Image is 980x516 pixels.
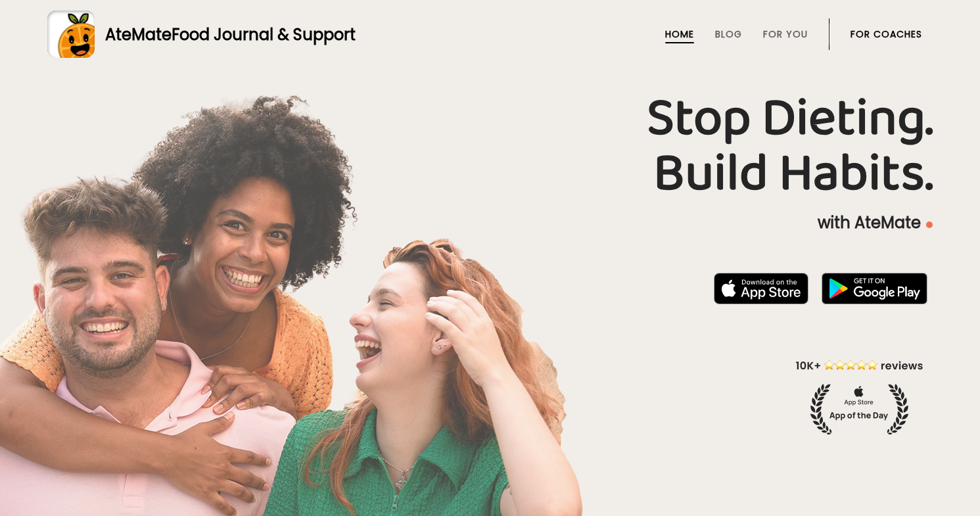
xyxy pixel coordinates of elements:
[822,273,927,304] img: badge-download-google.png
[763,29,808,39] a: For You
[47,91,933,202] h1: Stop Dieting. Build Habits.
[47,11,933,58] a: AteMateFood Journal & Support
[47,212,933,233] p: with AteMate
[665,29,694,39] a: Home
[172,24,356,45] span: Food Journal & Support
[715,29,742,39] a: Blog
[851,29,922,39] a: For Coaches
[714,273,808,304] img: badge-download-apple.svg
[786,358,933,434] img: home-hero-appoftheday.png
[95,23,356,46] div: AteMate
